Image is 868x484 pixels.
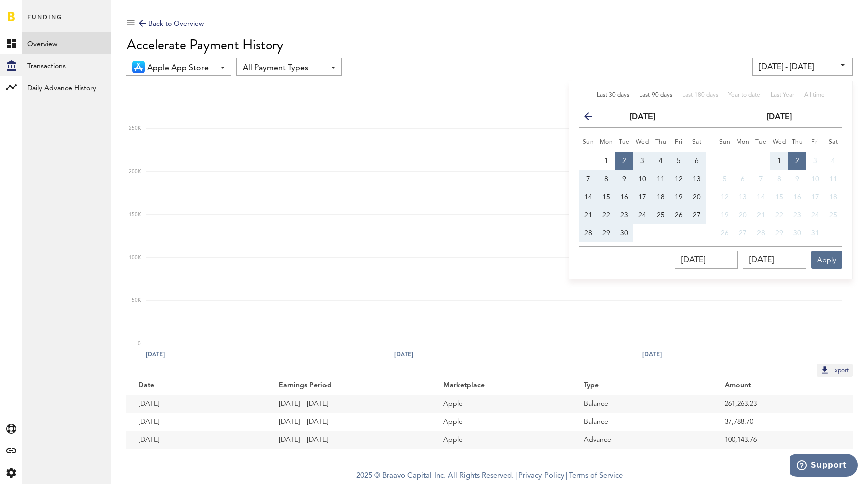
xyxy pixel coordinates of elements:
[642,350,662,359] text: [DATE]
[790,454,858,479] iframe: Opens a widget where you can find more information
[811,251,842,269] button: Apply
[788,188,806,206] button: 16
[638,212,646,219] span: 24
[27,11,62,32] span: Funding
[675,212,683,219] span: 26
[721,230,729,237] span: 26
[795,176,799,183] span: 9
[677,157,681,165] span: 5
[788,206,806,224] button: 23
[604,176,608,183] span: 8
[602,212,610,219] span: 22
[695,157,699,165] span: 6
[712,431,853,449] td: 100,143.76
[138,341,141,346] text: 0
[127,37,853,53] div: Accelerate Payment History
[824,206,842,224] button: 25
[770,206,788,224] button: 22
[741,176,745,183] span: 6
[752,206,770,224] button: 21
[652,206,670,224] button: 25
[597,224,615,242] button: 29
[806,224,824,242] button: 31
[129,126,141,131] text: 250K
[811,194,819,201] span: 17
[824,152,842,170] button: 4
[620,230,628,237] span: 30
[773,139,786,145] small: Wednesday
[126,395,266,413] td: [DATE]
[813,157,817,165] span: 3
[767,113,792,121] strong: [DATE]
[579,206,597,224] button: 21
[757,212,765,219] span: 21
[670,206,688,224] button: 26
[22,54,111,76] a: Transactions
[633,206,652,224] button: 24
[579,188,597,206] button: 14
[788,170,806,188] button: 9
[652,188,670,206] button: 18
[682,92,718,98] span: Last 180 days
[734,224,752,242] button: 27
[693,194,701,201] span: 20
[752,170,770,188] button: 7
[736,139,750,145] small: Monday
[734,188,752,206] button: 13
[597,92,629,98] span: Last 30 days
[126,413,266,431] td: [DATE]
[739,230,747,237] span: 27
[132,61,145,73] img: 21.png
[657,176,665,183] span: 11
[788,152,806,170] button: 2
[279,382,333,389] ng-transclude: Earnings Period
[820,365,830,375] img: Export
[725,382,752,389] ng-transclude: Amount
[129,255,141,260] text: 100K
[126,431,266,449] td: [DATE]
[602,194,610,201] span: 15
[712,413,853,431] td: 37,788.70
[597,152,615,170] button: 1
[630,113,655,121] strong: [DATE]
[734,206,752,224] button: 20
[806,152,824,170] button: 3
[688,152,706,170] button: 6
[670,170,688,188] button: 12
[638,176,646,183] span: 10
[824,170,842,188] button: 11
[829,194,837,201] span: 18
[716,170,734,188] button: 5
[795,157,799,165] span: 2
[688,170,706,188] button: 13
[659,157,663,165] span: 4
[597,170,615,188] button: 8
[721,212,729,219] span: 19
[394,350,413,359] text: [DATE]
[693,176,701,183] span: 13
[620,194,628,201] span: 16
[755,139,767,145] small: Tuesday
[739,212,747,219] span: 20
[579,224,597,242] button: 28
[723,176,727,183] span: 5
[829,139,838,145] small: Saturday
[571,431,712,449] td: Advance
[793,212,801,219] span: 23
[640,157,644,165] span: 3
[692,139,702,145] small: Saturday
[584,230,592,237] span: 28
[266,395,430,413] td: [DATE] - [DATE]
[636,139,649,145] small: Wednesday
[518,472,564,480] a: Privacy Policy
[811,212,819,219] span: 24
[712,395,853,413] td: 261,263.23
[793,230,801,237] span: 30
[266,413,430,431] td: [DATE] - [DATE]
[716,224,734,242] button: 26
[817,364,853,377] button: Export
[693,212,701,219] span: 27
[752,188,770,206] button: 14
[716,206,734,224] button: 19
[824,188,842,206] button: 18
